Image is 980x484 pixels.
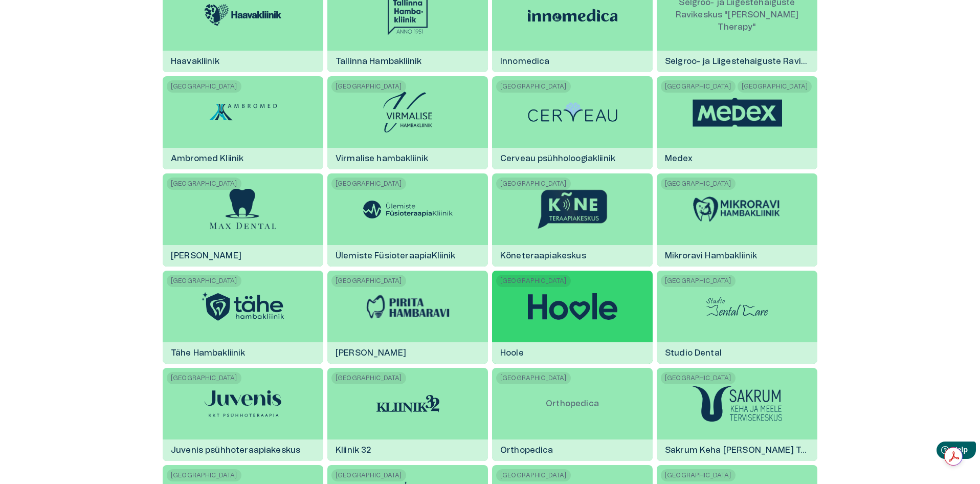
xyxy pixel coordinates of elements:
a: [GEOGRAPHIC_DATA]Kliinik 32 logoKliinik 32 [327,368,488,461]
img: Hoole logo [528,293,617,320]
span: [GEOGRAPHIC_DATA] [661,372,736,384]
h6: Medex [657,145,701,172]
span: [GEOGRAPHIC_DATA] [167,469,241,481]
span: [GEOGRAPHIC_DATA] [661,275,736,287]
span: [GEOGRAPHIC_DATA] [661,469,736,481]
a: [GEOGRAPHIC_DATA]Max Dental logo[PERSON_NAME] [163,173,323,267]
img: Haavakliinik logo [205,4,281,26]
a: [GEOGRAPHIC_DATA]Tähe Hambakliinik logoTähe Hambakliinik [163,271,323,364]
span: [GEOGRAPHIC_DATA] [331,80,406,93]
img: Tähe Hambakliinik logo [198,290,288,323]
span: [GEOGRAPHIC_DATA] [331,178,406,190]
h6: Studio Dental [657,339,730,367]
img: Kliinik 32 logo [376,395,439,413]
h6: Selgroo- ja Liigestehaiguste Ravikeskus "[PERSON_NAME] Therapy" [657,48,817,75]
h6: [PERSON_NAME] [163,242,250,270]
span: [GEOGRAPHIC_DATA] [661,80,736,93]
a: [GEOGRAPHIC_DATA]Juvenis psühhoteraapiakeskus logoJuvenis psühhoteraapiakeskus [163,368,323,461]
img: Innomedica logo [528,9,617,21]
h6: Virmalise hambakliinik [327,145,436,172]
a: [GEOGRAPHIC_DATA]OrthopedicaOrthopedica [492,368,653,461]
a: [GEOGRAPHIC_DATA]Cerveau psühholoogiakliinik logoCerveau psühholoogiakliinik [492,76,653,169]
a: [GEOGRAPHIC_DATA]Ambromed Kliinik logoAmbromed Kliinik [163,76,323,169]
span: [GEOGRAPHIC_DATA] [167,178,241,190]
a: [GEOGRAPHIC_DATA]Studio Dental logoStudio Dental [657,271,817,364]
span: [GEOGRAPHIC_DATA] [496,275,571,287]
a: [GEOGRAPHIC_DATA][GEOGRAPHIC_DATA]Medex logoMedex [657,76,817,169]
span: [GEOGRAPHIC_DATA] [496,469,571,481]
span: [GEOGRAPHIC_DATA] [167,80,241,93]
img: Juvenis psühhoteraapiakeskus logo [205,390,281,417]
img: Max Dental logo [210,189,276,230]
img: Virmalise hambakliinik logo [383,92,432,133]
a: [GEOGRAPHIC_DATA]Kõneteraapiakeskus logoKõneteraapiakeskus [492,173,653,267]
img: Kõneteraapiakeskus logo [537,189,608,230]
img: Sakrum Keha ja Meele Tervisekeskus logo [693,386,782,422]
span: [GEOGRAPHIC_DATA] [331,469,406,481]
p: Orthopedica [538,389,607,418]
a: [GEOGRAPHIC_DATA]Sakrum Keha ja Meele Tervisekeskus logoSakrum Keha [PERSON_NAME] Tervisekeskus [657,368,817,461]
a: [GEOGRAPHIC_DATA]Virmalise hambakliinik logoVirmalise hambakliinik [327,76,488,169]
a: [GEOGRAPHIC_DATA]Mikroravi Hambakliinik logoMikroravi Hambakliinik [657,173,817,267]
img: Medex logo [693,98,782,127]
span: [GEOGRAPHIC_DATA] [167,372,241,384]
img: Ambromed Kliinik logo [205,97,281,127]
span: [GEOGRAPHIC_DATA] [496,80,571,93]
iframe: Help widget launcher [900,437,980,466]
h6: Sakrum Keha [PERSON_NAME] Tervisekeskus [657,436,817,464]
h6: Juvenis psühhoteraapiakeskus [163,436,308,464]
img: Pirita Hambaravi logo [363,292,453,321]
h6: Kõneteraapiakeskus [492,242,594,270]
a: [GEOGRAPHIC_DATA]Ülemiste FüsioteraapiaKliinik logoÜlemiste FüsioteraapiaKliinik [327,173,488,267]
h6: Hoole [492,339,532,367]
span: [GEOGRAPHIC_DATA] [331,372,406,384]
span: [GEOGRAPHIC_DATA] [738,80,812,93]
span: [GEOGRAPHIC_DATA] [661,178,736,190]
span: [GEOGRAPHIC_DATA] [167,275,241,287]
img: Ülemiste FüsioteraapiaKliinik logo [363,201,453,218]
h6: Orthopedica [492,436,562,464]
img: Studio Dental logo [699,291,775,322]
h6: Haavakliinik [163,48,228,75]
h6: Innomedica [492,48,558,75]
h6: Tallinna Hambakliinik [327,48,430,75]
img: Cerveau psühholoogiakliinik logo [528,102,617,122]
a: [GEOGRAPHIC_DATA]Hoole logoHoole [492,271,653,364]
h6: Mikroravi Hambakliinik [657,242,765,270]
h6: Ülemiste FüsioteraapiaKliinik [327,242,463,270]
img: Mikroravi Hambakliinik logo [693,195,782,224]
span: [GEOGRAPHIC_DATA] [496,372,571,384]
h6: Cerveau psühholoogiakliinik [492,145,623,172]
span: [GEOGRAPHIC_DATA] [496,178,571,190]
h6: [PERSON_NAME] [327,339,414,367]
a: [GEOGRAPHIC_DATA]Pirita Hambaravi logo[PERSON_NAME] [327,271,488,364]
span: [GEOGRAPHIC_DATA] [331,275,406,287]
h6: Kliinik 32 [327,436,380,464]
h6: Ambromed Kliinik [163,145,252,172]
h6: Tähe Hambakliinik [163,339,254,367]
